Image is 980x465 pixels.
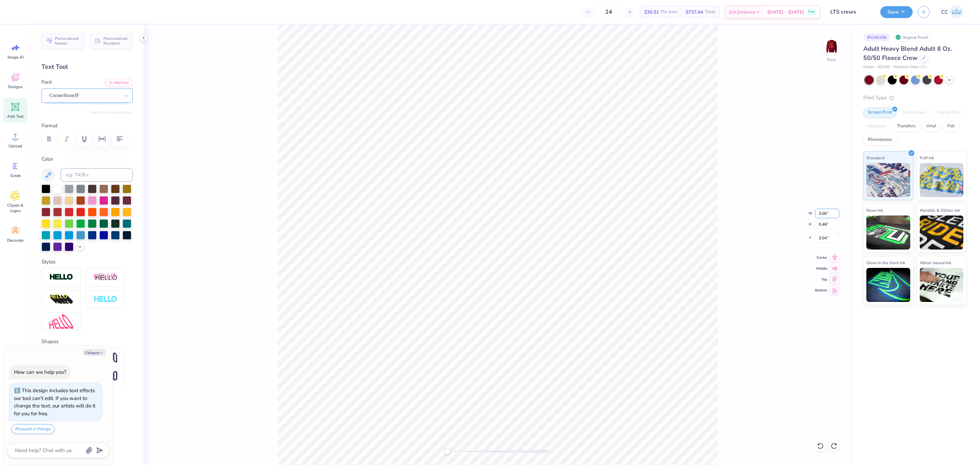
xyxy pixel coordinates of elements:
[729,9,755,16] span: Est. Delivery
[825,39,838,53] img: Back
[863,33,890,42] div: # 514625B
[55,36,80,46] span: Personalized Names
[7,114,23,119] span: Add Text
[922,121,941,131] div: Vinyl
[9,143,22,149] span: Upload
[7,238,23,243] span: Decorate
[808,10,815,14] span: Free
[920,268,964,302] img: Water based Ink
[866,154,884,161] span: Standard
[42,338,59,346] label: Shapes
[920,207,960,214] span: Metallic & Glitter Ink
[898,108,931,118] div: Embroidery
[14,387,95,417] div: This design includes text effects our tool can't edit. If you want to change the text, our artist...
[42,258,55,266] label: Styles
[7,54,23,60] span: Image AI
[42,155,133,163] label: Color
[943,121,959,131] div: Foil
[866,207,883,214] span: Neon Ink
[950,5,963,19] img: Cyril Cabanete
[938,5,966,19] a: CC
[880,6,913,18] button: Save
[866,259,905,266] span: Glow in the Dark Ink
[815,277,827,282] span: Top
[920,154,934,161] span: Puff Ink
[49,314,73,329] img: Free Distort
[827,57,836,63] div: Back
[90,33,133,49] button: Personalized Numbers
[105,78,133,87] button: Add Font
[12,424,54,434] button: Request a change
[644,9,659,16] span: $30.31
[14,369,66,375] div: How can we help you?
[863,135,896,145] div: Rhinestones
[893,64,927,70] span: Minimum Order: 12 +
[863,121,891,131] div: Applique
[83,349,106,356] button: Collapse
[444,448,451,455] div: Accessibility label
[863,64,874,70] span: Gildan
[878,64,890,70] span: # G180
[61,168,133,182] input: e.g. 7428 c
[825,5,875,19] input: Untitled Design
[94,273,117,282] img: Shadow
[42,33,84,49] button: Personalized Names
[863,108,896,118] div: Screen Print
[42,62,133,71] div: Text Tool
[705,9,715,16] span: Total
[941,8,948,16] span: CC
[103,36,129,46] span: Personalized Numbers
[863,94,966,102] div: Print Type
[893,121,920,131] div: Transfers
[10,173,21,178] span: Greek
[933,108,966,118] div: Digital Print
[42,122,133,130] label: Format
[8,84,23,90] span: Designs
[815,266,827,271] span: Middle
[866,268,910,302] img: Glow in the Dark Ink
[42,78,52,86] label: Font
[866,163,910,197] img: Standard
[94,295,117,303] img: Negative Space
[863,45,952,62] span: Adult Heavy Blend Adult 8 Oz. 50/50 Fleece Crew
[767,9,804,16] span: [DATE] - [DATE]
[49,294,73,305] img: 3D Illusion
[920,215,964,250] img: Metallic & Glitter Ink
[49,273,73,281] img: Stroke
[920,163,964,197] img: Puff Ink
[815,255,827,260] span: Center
[4,203,27,213] span: Clipart & logos
[686,9,703,16] span: $727.44
[866,215,910,250] img: Neon Ink
[90,110,133,115] button: Switch to Greek Letters
[920,259,951,266] span: Water based Ink
[815,288,827,293] span: Bottom
[894,33,932,42] div: Original Proof
[661,9,677,16] span: Per Item
[595,6,622,18] input: – –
